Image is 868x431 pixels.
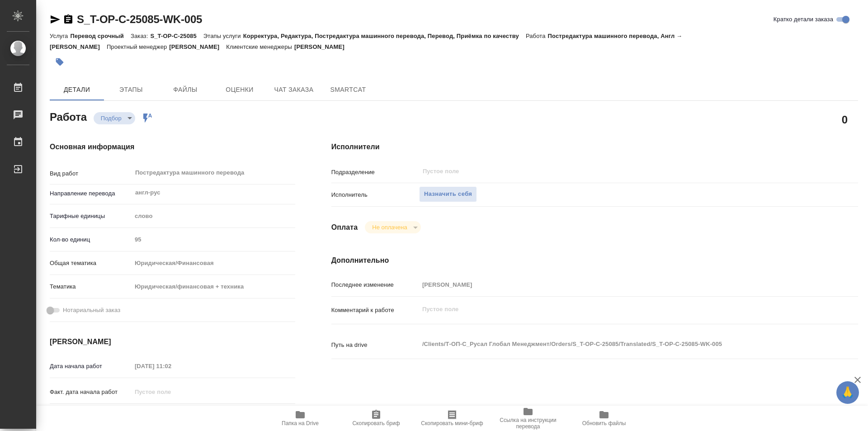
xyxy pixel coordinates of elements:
span: Скопировать бриф [352,420,400,426]
div: Подбор [365,221,420,233]
button: Скопировать ссылку для ЯМессенджера [50,14,61,25]
span: Оценки [218,84,261,95]
p: Тематика [50,282,132,291]
h4: Оплата [331,222,358,233]
p: Вид работ [50,169,132,178]
div: Юридическая/Финансовая [132,256,295,271]
span: SmartCat [326,84,370,95]
a: S_T-OP-C-25085-WK-005 [77,13,202,25]
span: Назначить себя [424,189,472,199]
p: Проектный менеджер [107,43,169,50]
span: Нотариальный заказ [63,306,120,315]
span: Чат заказа [272,84,316,95]
p: Услуга [50,33,70,39]
p: Тарифные единицы [50,212,132,221]
h4: [PERSON_NAME] [50,336,295,347]
span: Папка на Drive [282,420,319,426]
p: Заказ: [131,33,150,39]
p: [PERSON_NAME] [294,43,351,50]
button: Обновить файлы [566,406,642,431]
span: Файлы [164,84,207,95]
h4: Основная информация [50,142,295,152]
h2: 0 [842,112,848,127]
p: Путь на drive [331,341,419,350]
p: Направление перевода [50,189,132,198]
input: Пустое поле [132,360,211,373]
span: Этапы [109,84,153,95]
button: Назначить себя [419,186,477,202]
button: Скопировать бриф [338,406,414,431]
p: Корректура, Редактура, Постредактура машинного перевода, Перевод, Приёмка по качеству [243,33,526,39]
button: 🙏 [836,381,859,404]
p: Факт. дата начала работ [50,388,132,397]
button: Папка на Drive [262,406,338,431]
span: 🙏 [840,383,855,402]
button: Ссылка на инструкции перевода [490,406,566,431]
input: Пустое поле [422,166,793,177]
p: [PERSON_NAME] [169,43,226,50]
p: Перевод срочный [70,33,131,39]
p: Дата начала работ [50,362,132,371]
h2: Работа [50,108,87,124]
textarea: /Clients/Т-ОП-С_Русал Глобал Менеджмент/Orders/S_T-OP-C-25085/Translated/S_T-OP-C-25085-WK-005 [419,336,814,352]
p: Последнее изменение [331,280,419,289]
h4: Дополнительно [331,255,858,266]
button: Подбор [98,114,124,122]
button: Не оплачена [369,223,410,231]
span: Ссылка на инструкции перевода [495,417,561,430]
p: Кол-во единиц [50,235,132,244]
p: Общая тематика [50,259,132,268]
input: Пустое поле [132,233,295,246]
span: Обновить файлы [582,420,626,426]
div: Юридическая/финансовая + техника [132,279,295,294]
p: Комментарий к работе [331,306,419,315]
button: Скопировать ссылку [63,14,74,25]
p: Клиентские менеджеры [226,43,294,50]
p: Работа [526,33,548,39]
p: Исполнитель [331,190,419,199]
div: слово [132,208,295,224]
p: S_T-OP-C-25085 [150,33,203,39]
div: Подбор [94,112,135,124]
h4: Исполнители [331,142,858,152]
span: Детали [55,84,99,95]
input: Пустое поле [419,278,814,291]
p: Этапы услуги [203,33,243,39]
span: Кратко детали заказа [774,15,833,24]
span: Скопировать мини-бриф [421,420,483,426]
p: Подразделение [331,168,419,177]
input: Пустое поле [132,385,211,398]
button: Скопировать мини-бриф [414,406,490,431]
button: Добавить тэг [50,52,70,72]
